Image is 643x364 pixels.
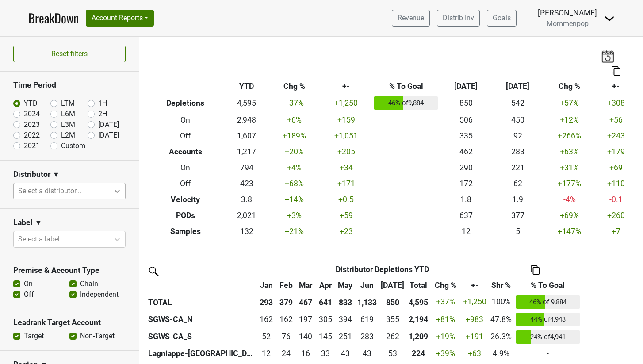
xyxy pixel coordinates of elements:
img: filter [146,264,160,278]
div: 262 [381,331,404,342]
td: +31 % [543,160,595,176]
td: 5 [492,223,543,239]
th: Mar: activate to sort column ascending [296,277,316,293]
td: +69 % [543,207,595,223]
td: 12 [440,223,492,239]
td: 423 [225,176,268,192]
td: +177 % [543,176,595,192]
th: 641 [316,293,336,311]
a: Distrib Inv [437,10,480,27]
th: +- [595,79,636,95]
img: Dropdown Menu [604,13,615,24]
td: 33.367 [316,345,336,361]
img: Copy to clipboard [612,66,620,76]
a: Revenue [392,10,430,27]
a: BreakDown [28,9,79,27]
th: May: activate to sort column ascending [335,277,355,293]
th: 379 [276,293,296,311]
td: 172 [440,176,492,192]
label: Off [24,289,34,300]
label: [DATE] [98,130,119,141]
td: +110 [595,176,636,192]
td: 250.863 [335,328,355,346]
td: +37 % [268,95,320,112]
div: 394 [337,314,353,325]
td: +171 [320,176,372,192]
th: TOTAL [146,293,256,311]
td: 262.401 [379,328,407,346]
div: +983 [463,314,486,325]
th: Chg % [543,79,595,95]
th: 1,133 [355,293,379,311]
td: +147 % [543,223,595,239]
label: Custom [61,141,85,151]
span: ▼ [53,169,60,180]
td: +56 [595,112,636,128]
label: 2024 [24,109,40,119]
td: +4 % [268,160,320,176]
th: Off [146,128,225,144]
td: 26.3% [488,328,514,346]
h3: Distributor [13,170,50,179]
label: 2023 [24,119,40,130]
td: +57 % [543,95,595,112]
th: Velocity [146,192,225,207]
div: 33 [318,348,333,359]
td: 3.8 [225,192,268,207]
td: +68 % [268,176,320,192]
h3: Premise & Account Type [13,266,126,275]
td: +6 % [268,112,320,128]
td: 2,021 [225,207,268,223]
td: 794 [225,160,268,176]
th: Feb: activate to sort column ascending [276,277,296,293]
td: 53.432 [379,345,407,361]
th: &nbsp;: activate to sort column ascending [146,277,256,293]
td: +243 [595,128,636,144]
label: YTD [24,98,38,109]
th: Jan: activate to sort column ascending [256,277,276,293]
label: L3M [61,119,75,130]
div: 43 [357,348,377,359]
th: 4,595 [406,293,430,311]
td: -0.1 [595,192,636,207]
th: SGWS-CA_S [146,328,256,346]
label: On [24,279,33,289]
th: Depletions [146,95,225,112]
td: +34 [320,160,372,176]
th: +- [320,79,372,95]
td: 377 [492,207,543,223]
td: +69 [595,160,636,176]
h3: Label [13,218,33,227]
td: 506 [440,112,492,128]
th: Chg % [268,79,320,95]
td: +12 % [543,112,595,128]
td: 282.533 [355,328,379,346]
td: 355.189 [379,310,407,328]
td: 43.351 [355,345,379,361]
td: +205 [320,144,372,160]
td: 140.239 [296,328,316,346]
td: 4,595 [225,95,268,112]
div: 52 [259,331,274,342]
span: Mommenpop [547,19,589,28]
th: PODs [146,207,225,223]
h3: Leadrank Target Account [13,318,126,327]
td: 52.29 [256,328,276,346]
th: 293 [256,293,276,311]
div: 162 [259,314,274,325]
div: +63 [463,348,486,359]
td: +3 % [268,207,320,223]
td: 393.524 [335,310,355,328]
td: 47.8% [488,310,514,328]
th: Total: activate to sort column ascending [406,277,430,293]
div: +191 [463,331,486,342]
div: 24 [278,348,294,359]
label: Chain [80,279,98,289]
div: 12 [259,348,274,359]
a: Goals [487,10,517,27]
td: 145.241 [316,328,336,346]
td: 62 [492,176,543,192]
th: YTD [225,79,268,95]
td: +20 % [268,144,320,160]
h3: Time Period [13,80,126,90]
